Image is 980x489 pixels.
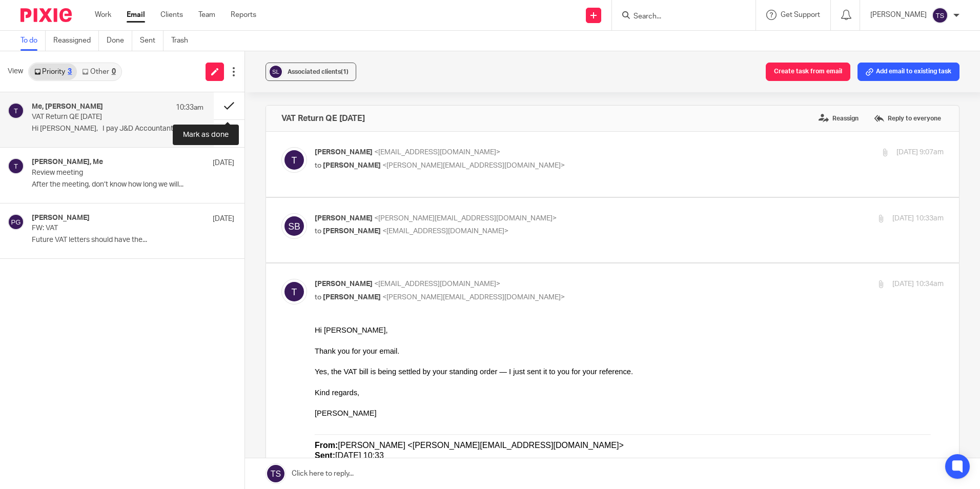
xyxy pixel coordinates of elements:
a: Priority3 [29,64,77,80]
span: <[PERSON_NAME][EMAIL_ADDRESS][DOMAIN_NAME]> [382,162,565,169]
a: [PERSON_NAME][EMAIL_ADDRESS][DOMAIN_NAME] [115,321,261,327]
h4: VAT Return QE [DATE] [281,113,365,124]
span: SB Construction Compliance is a trading style of SB Construction Compliance Limited and is a comp... [1,368,519,373]
p: [DATE] 9:07am [896,147,944,158]
a: Reports [231,10,256,20]
span: (1) [341,69,349,75]
p: Review meeting [32,169,194,177]
p: [DATE] [213,214,234,224]
b: SB Construction Compliance [172,293,253,299]
img: svg%3E [281,213,307,239]
span: <[PERSON_NAME][EMAIL_ADDRESS][DOMAIN_NAME]> [374,215,557,222]
span: H&S Consultant & TWC / [108,293,253,299]
span: <[PERSON_NAME][EMAIL_ADDRESS][DOMAIN_NAME]> [382,294,565,301]
img: svg%3E [281,147,307,173]
b: A: [108,303,114,310]
button: Associated clients(1) [266,63,356,81]
span: to [315,294,321,301]
b: M: [108,312,114,318]
p: VAT Return QE [DATE] [32,113,169,121]
img: inbox [1,282,93,314]
h4: [PERSON_NAME], Me [32,158,103,167]
span: [PERSON_NAME] [323,294,381,301]
p: [DATE] 10:34am [892,279,944,290]
button: Add email to existing task [857,63,959,81]
a: Reassigned [53,31,99,51]
span: to [315,228,321,235]
img: svg%3E [281,279,307,304]
h4: [PERSON_NAME] [32,214,90,222]
span: View [8,66,23,77]
p: Hi [PERSON_NAME], I pay J&D Accountants by... [32,125,203,133]
a: Clients [160,10,183,20]
img: svg%3E [932,7,948,24]
img: svg%3E [268,64,283,79]
span: [PERSON_NAME] [315,149,373,156]
span: <[EMAIL_ADDRESS][DOMAIN_NAME]> [374,149,500,156]
span: Associated clients [288,69,349,75]
span: This email and any files transmitted with it are confidential and intended solely for the use of ... [1,350,626,366]
p: Future VAT letters should have the... [32,236,234,244]
a: To do [21,31,46,51]
span: [PERSON_NAME] [323,162,381,169]
span: to [315,162,321,169]
p: FW: VAT [32,224,194,233]
a: Sent [140,31,164,51]
a: Work [95,10,111,20]
img: svg%3E [8,214,24,230]
span: [PERSON_NAME] [323,228,381,235]
a: Trash [171,31,196,51]
img: svg%3E [8,103,24,119]
img: svg%3E [8,158,24,174]
a: [PHONE_NUMBER] [116,312,168,318]
div: 0 [112,68,116,75]
b: E: [108,321,113,327]
p: [PERSON_NAME] [870,10,927,20]
img: Pixie [21,8,72,22]
p: 10:33am [176,103,203,113]
label: Reassign [816,111,861,126]
a: Other0 [77,64,120,80]
p: [DATE] [213,158,234,168]
p: After the meeting, don’t know how long we will... [32,180,234,189]
a: Team [198,10,215,20]
span: Get Support [781,11,820,18]
a: Done [107,31,132,51]
input: Search [632,12,725,22]
div: 3 [68,68,72,75]
span: [PERSON_NAME] [315,215,373,222]
span: [PERSON_NAME] - Director [108,282,207,291]
span: [PERSON_NAME][STREET_ADDRESS][PERSON_NAME] [114,303,267,310]
label: Reply to everyone [871,111,944,126]
button: Create task from email [766,63,850,81]
span: <[EMAIL_ADDRESS][DOMAIN_NAME]> [374,280,500,288]
a: Email [127,10,145,20]
span: <[EMAIL_ADDRESS][DOMAIN_NAME]> [382,228,508,235]
b: Limited [253,293,273,299]
h4: Me, [PERSON_NAME] [32,103,103,111]
p: [DATE] 10:33am [892,213,944,224]
span: [PERSON_NAME] [315,280,373,288]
